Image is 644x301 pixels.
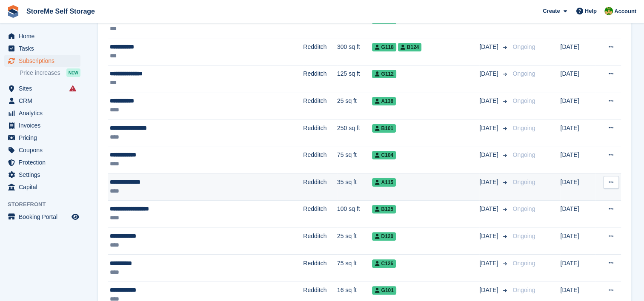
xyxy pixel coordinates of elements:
[4,95,80,107] a: menu
[372,232,396,241] span: D120
[19,169,70,181] span: Settings
[372,70,396,78] span: G112
[560,227,595,255] td: [DATE]
[512,43,535,50] span: Ongoing
[20,69,60,77] span: Price increases
[19,95,70,107] span: CRM
[8,200,85,209] span: Storefront
[303,65,337,92] td: Redditch
[479,178,500,187] span: [DATE]
[4,82,80,94] a: menu
[4,211,80,223] a: menu
[19,82,70,94] span: Sites
[19,144,70,156] span: Coupons
[70,212,80,222] a: Preview store
[372,178,396,187] span: A115
[512,70,535,77] span: Ongoing
[512,233,535,239] span: Ongoing
[69,85,76,92] i: Smart entry sync failures have occurred
[372,97,396,105] span: A136
[372,43,396,51] span: G118
[337,38,372,65] td: 300 sq ft
[337,227,372,255] td: 25 sq ft
[19,132,70,144] span: Pricing
[19,181,70,193] span: Capital
[337,146,372,173] td: 75 sq ft
[303,227,337,255] td: Redditch
[337,173,372,201] td: 35 sq ft
[4,55,80,67] a: menu
[560,173,595,201] td: [DATE]
[337,119,372,146] td: 250 sq ft
[4,144,80,156] a: menu
[19,119,70,131] span: Invoices
[479,204,500,213] span: [DATE]
[303,119,337,146] td: Redditch
[479,124,500,133] span: [DATE]
[479,97,500,105] span: [DATE]
[479,69,500,78] span: [DATE]
[479,259,500,268] span: [DATE]
[479,150,500,159] span: [DATE]
[585,7,597,15] span: Help
[4,30,80,42] a: menu
[512,125,535,131] span: Ongoing
[20,68,80,77] a: Price increases NEW
[479,232,500,241] span: [DATE]
[19,43,70,54] span: Tasks
[23,4,98,18] a: StoreMe Self Storage
[19,30,70,42] span: Home
[337,11,372,38] td: 200 sq ft
[66,68,80,77] div: NEW
[604,7,613,15] img: StorMe
[614,7,636,16] span: Account
[560,200,595,227] td: [DATE]
[4,156,80,168] a: menu
[4,43,80,54] a: menu
[512,151,535,158] span: Ongoing
[4,169,80,181] a: menu
[372,286,396,295] span: G101
[303,254,337,281] td: Redditch
[337,65,372,92] td: 125 sq ft
[337,92,372,119] td: 25 sq ft
[19,156,70,168] span: Protection
[479,286,500,295] span: [DATE]
[512,205,535,212] span: Ongoing
[372,205,396,213] span: B125
[337,254,372,281] td: 75 sq ft
[560,119,595,146] td: [DATE]
[560,38,595,65] td: [DATE]
[512,179,535,185] span: Ongoing
[19,55,70,67] span: Subscriptions
[512,260,535,267] span: Ongoing
[4,119,80,131] a: menu
[372,259,396,268] span: C126
[543,7,560,15] span: Create
[303,173,337,201] td: Redditch
[560,254,595,281] td: [DATE]
[337,200,372,227] td: 100 sq ft
[560,65,595,92] td: [DATE]
[19,211,70,223] span: Booking Portal
[303,11,337,38] td: Redditch
[303,200,337,227] td: Redditch
[372,124,396,133] span: B101
[512,97,535,104] span: Ongoing
[479,43,500,51] span: [DATE]
[303,92,337,119] td: Redditch
[512,287,535,293] span: Ongoing
[303,146,337,173] td: Redditch
[4,107,80,119] a: menu
[560,92,595,119] td: [DATE]
[4,181,80,193] a: menu
[398,43,422,51] span: B124
[19,107,70,119] span: Analytics
[303,38,337,65] td: Redditch
[4,132,80,144] a: menu
[560,146,595,173] td: [DATE]
[372,151,396,159] span: C104
[560,11,595,38] td: [DATE]
[7,5,20,18] img: stora-icon-8386f47178a22dfd0bd8f6a31ec36ba5ce8667c1dd55bd0f319d3a0aa187defe.svg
